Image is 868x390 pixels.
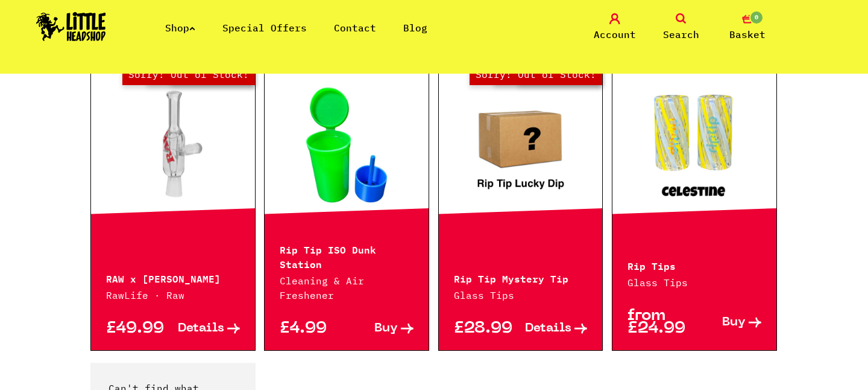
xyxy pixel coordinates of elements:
a: Shop [165,22,195,34]
span: 0 [749,10,764,25]
img: Little Head Shop Logo [36,12,106,41]
a: Details [173,322,240,335]
p: Rip Tips [627,258,761,272]
p: from £24.99 [627,310,694,335]
span: Details [525,322,571,335]
span: Search [663,27,699,42]
a: Blog [403,22,427,34]
p: Rip Tip ISO Dunk Station [280,241,414,270]
a: Buy [694,310,761,335]
span: Account [594,27,636,42]
a: Buy [347,322,414,335]
a: Details [521,322,588,335]
p: Glass Tips [454,288,588,302]
p: £49.99 [106,322,173,335]
p: RAW x [PERSON_NAME] [106,270,240,285]
span: Buy [722,316,746,329]
p: £4.99 [280,322,347,335]
span: Details [178,322,224,335]
p: RawLife · Raw [106,288,240,302]
a: Special Offers [222,22,307,34]
a: Contact [334,22,376,34]
a: Out of Stock Hurry! Low Stock Sorry! Out of Stock! [91,85,255,205]
a: Out of Stock Hurry! Low Stock Sorry! Out of Stock! [439,85,603,205]
a: 0 Basket [717,13,778,42]
span: Buy [374,322,398,335]
span: Sorry! Out of Stock! [470,63,602,85]
a: Search [651,13,711,42]
span: Basket [729,27,766,42]
p: £28.99 [454,322,521,335]
p: Rip Tip Mystery Tip [454,270,588,285]
p: Cleaning & Air Freshener [280,273,414,302]
span: Sorry! Out of Stock! [122,63,255,85]
p: Glass Tips [627,275,761,290]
